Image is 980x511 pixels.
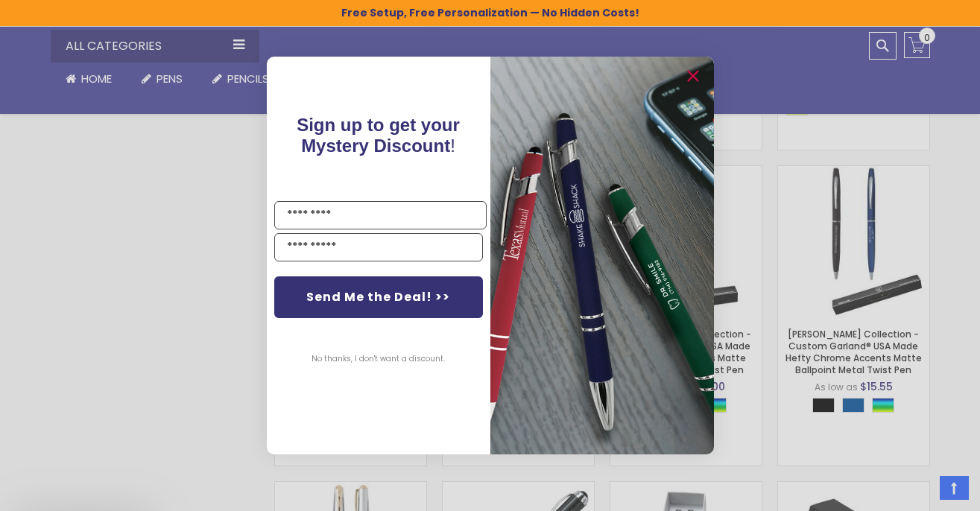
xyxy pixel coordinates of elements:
input: YOUR EMAIL [274,233,483,261]
button: Close dialog [681,64,705,88]
button: No thanks, I don't want a discount. [304,340,452,378]
iframe: Google Customer Reviews [857,471,980,511]
span: Sign up to get your Mystery Discount [297,115,460,156]
img: 081b18bf-2f98-4675-a917-09431eb06994.jpeg [490,57,714,454]
span: ! [297,115,460,156]
button: Send Me the Deal! >> [274,276,483,318]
